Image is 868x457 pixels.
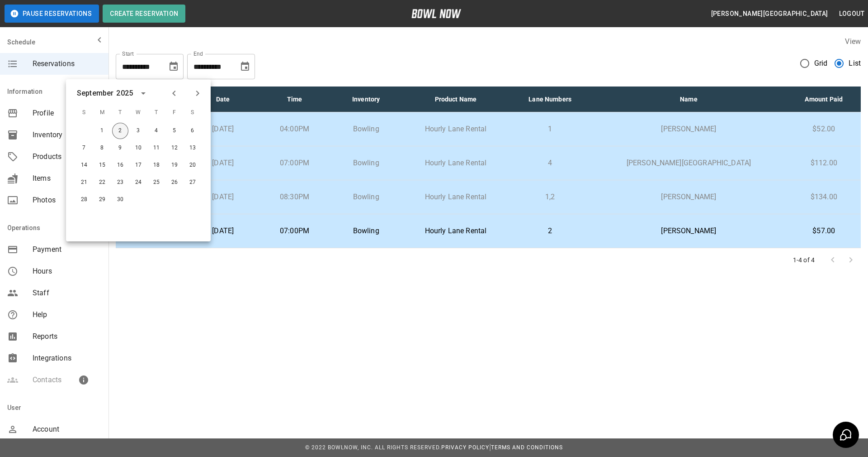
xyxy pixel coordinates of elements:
[402,87,509,112] th: Product Name
[94,174,110,191] button: Sep 22, 2025
[338,124,395,135] p: Bowling
[849,58,861,69] span: List
[509,87,590,112] th: Lane Numbers
[130,123,146,139] button: Sep 3, 2025
[112,104,128,122] span: T
[94,140,110,156] button: Sep 8, 2025
[598,192,779,202] p: [PERSON_NAME]
[148,123,165,139] button: Sep 4, 2025
[835,5,868,22] button: Logout
[517,124,583,135] p: 1
[94,123,110,139] button: Sep 1, 2025
[76,174,92,191] button: Sep 21, 2025
[76,192,92,208] button: Sep 28, 2025
[491,444,563,451] a: Terms and Conditions
[94,157,110,173] button: Sep 15, 2025
[194,158,251,168] p: [DATE]
[130,174,146,191] button: Sep 24, 2025
[112,123,128,139] button: Sep 2, 2025
[33,195,101,206] span: Photos
[194,124,251,135] p: [DATE]
[794,226,854,236] p: $57.00
[166,174,183,191] button: Sep 26, 2025
[148,140,165,156] button: Sep 11, 2025
[187,87,259,112] th: Date
[148,157,165,173] button: Sep 18, 2025
[166,123,183,139] button: Sep 5, 2025
[148,174,165,191] button: Sep 25, 2025
[166,140,183,156] button: Sep 12, 2025
[33,288,101,298] span: Staff
[33,309,101,320] span: Help
[76,157,92,173] button: Sep 14, 2025
[441,444,489,451] a: Privacy Policy
[794,158,854,168] p: $112.00
[266,226,323,236] p: 07:00PM
[33,173,101,184] span: Items
[598,226,779,236] p: [PERSON_NAME]
[194,226,251,236] p: [DATE]
[112,174,128,191] button: Sep 23, 2025
[794,124,854,135] p: $52.00
[112,140,128,156] button: Sep 9, 2025
[409,192,502,202] p: Hourly Lane Rental
[845,37,861,46] label: View
[517,226,583,236] p: 2
[33,151,101,162] span: Products
[330,87,402,112] th: Inventory
[814,58,828,69] span: Grid
[236,58,254,76] button: Choose date, selected date is Sep 2, 2025
[165,58,183,76] button: Choose date, selected date is Aug 30, 2025
[409,124,502,135] p: Hourly Lane Rental
[33,244,101,255] span: Payment
[33,331,101,342] span: Reports
[130,104,146,122] span: W
[130,140,146,156] button: Sep 10, 2025
[411,9,461,18] img: logo
[5,5,99,23] button: Pause Reservations
[598,158,779,168] p: [PERSON_NAME][GEOGRAPHIC_DATA]
[338,192,395,202] p: Bowling
[305,444,441,451] span: © 2022 BowlNow, Inc. All Rights Reserved.
[409,226,502,236] p: Hourly Lane Rental
[33,353,101,364] span: Integrations
[184,140,201,156] button: Sep 13, 2025
[112,157,128,173] button: Sep 16, 2025
[130,157,146,173] button: Sep 17, 2025
[33,266,101,277] span: Hours
[76,140,92,156] button: Sep 7, 2025
[94,192,110,208] button: Sep 29, 2025
[787,87,861,112] th: Amount Paid
[33,58,101,69] span: Reservations
[338,158,395,168] p: Bowling
[259,87,330,112] th: Time
[266,192,323,202] p: 08:30PM
[517,192,583,202] p: 1,2
[166,86,182,101] button: Previous month
[517,158,583,168] p: 4
[166,157,183,173] button: Sep 19, 2025
[136,86,151,101] button: calendar view is open, switch to year view
[793,255,815,265] p: 1-4 of 4
[590,87,787,112] th: Name
[708,5,832,22] button: [PERSON_NAME][GEOGRAPHIC_DATA]
[33,424,101,435] span: Account
[76,104,92,122] span: S
[266,124,323,135] p: 04:00PM
[33,130,101,140] span: Inventory
[194,192,251,202] p: [DATE]
[266,158,323,168] p: 07:00PM
[94,104,110,122] span: M
[184,174,201,191] button: Sep 27, 2025
[184,157,201,173] button: Sep 20, 2025
[33,108,101,119] span: Profile
[190,86,205,101] button: Next month
[598,124,779,135] p: [PERSON_NAME]
[409,158,502,168] p: Hourly Lane Rental
[184,123,201,139] button: Sep 6, 2025
[166,104,183,122] span: F
[148,104,165,122] span: T
[116,88,133,99] div: 2025
[112,192,128,208] button: Sep 30, 2025
[184,104,201,122] span: S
